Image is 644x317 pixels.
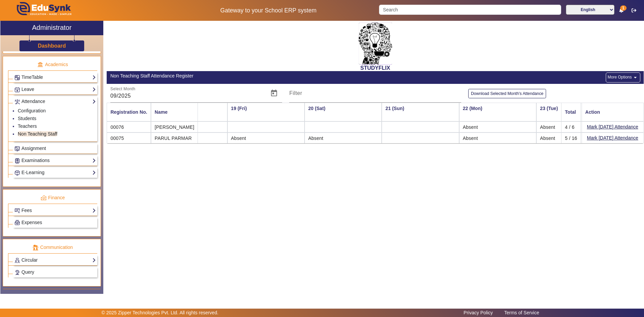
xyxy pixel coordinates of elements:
[37,62,43,68] img: academic.png
[586,134,639,142] button: Mark [DATE] Attendance
[32,23,72,32] h2: Administrator
[14,268,96,276] a: Query
[359,22,392,65] img: 2da83ddf-6089-4dce-a9e2-416746467bdd
[102,309,219,316] p: © 2025 Zipper Technologies Pvt. Ltd. All rights reserved.
[305,103,382,121] th: 20 (Sat)
[21,146,46,151] span: Assignment
[620,5,627,11] span: 1
[231,136,246,141] span: Absent
[41,195,47,201] img: finance.png
[18,131,57,137] a: Non Teaching Staff
[227,103,305,121] th: 19 (Fri)
[463,124,478,130] span: Absent
[165,7,372,14] h5: Gateway to your School ERP system
[21,220,42,225] span: Expenses
[382,103,459,121] th: 21 (Sun)
[540,124,555,130] span: Absent
[460,308,496,317] a: Privacy Policy
[15,220,20,225] img: Payroll.png
[586,123,639,131] button: Mark [DATE] Attendance
[0,21,103,35] a: Administrator
[289,90,302,96] mat-label: Filter
[582,103,644,121] mat-header-cell: Action
[18,116,36,121] a: Students
[18,108,46,113] a: Configuration
[536,103,613,121] th: 23 (Tue)
[110,72,372,80] div: Non Teaching Staff Attendance Register
[151,121,198,133] mat-cell: [PERSON_NAME]
[468,89,546,98] button: Download Selected Month's Attendance
[151,103,198,121] mat-header-cell: Name
[38,43,66,49] h3: Dashboard
[632,74,639,81] mat-icon: arrow_drop_down
[561,121,581,133] mat-cell: 4 / 6
[18,123,37,129] a: Teachers
[561,133,581,143] mat-cell: 5 / 16
[266,85,282,101] button: Open calendar
[379,5,561,15] input: Search
[107,103,151,121] mat-header-cell: Registration No.
[15,270,20,275] img: Support-tickets.png
[14,145,96,152] a: Assignment
[107,133,151,143] mat-cell: 00075
[606,72,640,83] button: More Options
[459,103,536,121] th: 22 (Mon)
[8,194,97,201] p: Finance
[463,136,478,141] span: Absent
[8,244,97,251] p: Communication
[107,121,151,133] mat-cell: 00076
[8,61,97,68] p: Academics
[21,269,34,275] span: Query
[14,219,96,226] a: Expenses
[33,245,39,251] img: communication.png
[110,87,136,91] mat-label: Select Month
[151,133,198,143] mat-cell: PARUL PARMAR
[561,103,581,121] mat-header-cell: Total
[540,136,555,141] span: Absent
[501,308,542,317] a: Terms of Service
[107,65,644,71] h2: STUDYFLIX
[15,146,20,151] img: Assignments.png
[308,136,323,141] span: Absent
[38,42,66,49] a: Dashboard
